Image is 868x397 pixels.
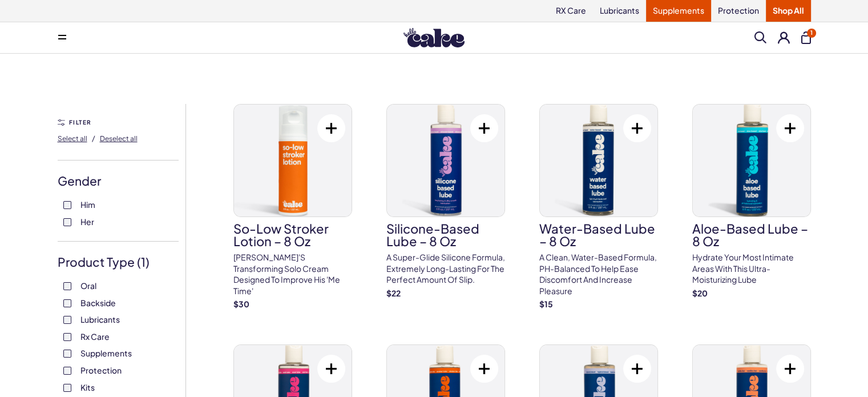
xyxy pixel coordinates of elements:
[807,29,816,38] span: 1
[692,288,708,298] strong: $ 20
[80,278,96,293] span: Oral
[80,312,120,327] span: Lubricants
[63,367,71,375] input: Protection
[80,380,95,395] span: Kits
[693,105,810,216] img: Aloe-Based Lube – 8 oz
[63,316,71,324] input: Lubricants
[692,104,811,299] a: Aloe-Based Lube – 8 ozAloe-Based Lube – 8 ozHydrate your most intimate areas with this ultra-mois...
[63,333,71,341] input: Rx Care
[80,197,95,212] span: Him
[387,105,504,216] img: Silicone-Based Lube – 8 oz
[692,222,811,247] h3: Aloe-Based Lube – 8 oz
[63,350,71,358] input: Supplements
[80,329,110,344] span: Rx Care
[539,104,658,310] a: Water-Based Lube – 8 ozWater-Based Lube – 8 ozA clean, water-based formula, pH-balanced to help e...
[386,252,505,286] p: A super-glide silicone formula, extremely long-lasting for the perfect amount of slip.
[233,299,249,309] strong: $ 30
[386,288,401,298] strong: $ 22
[692,252,811,286] p: Hydrate your most intimate areas with this ultra-moisturizing lube
[63,282,71,290] input: Oral
[63,218,71,226] input: Her
[386,222,505,247] h3: Silicone-Based Lube – 8 oz
[80,363,122,378] span: Protection
[233,222,352,247] h3: So-Low Stroker Lotion – 8 oz
[539,299,553,309] strong: $ 15
[58,134,87,143] span: Select all
[63,384,71,392] input: Kits
[539,222,658,247] h3: Water-Based Lube – 8 oz
[234,105,352,216] img: So-Low Stroker Lotion – 8 oz
[233,104,352,310] a: So-Low Stroker Lotion – 8 ozSo-Low Stroker Lotion – 8 oz[PERSON_NAME]'s transforming solo cream d...
[801,31,811,44] button: 1
[58,129,87,147] button: Select all
[63,201,71,209] input: Him
[92,133,95,143] span: /
[80,295,116,310] span: Backside
[100,134,138,143] span: Deselect all
[63,299,71,307] input: Backside
[386,104,505,299] a: Silicone-Based Lube – 8 ozSilicone-Based Lube – 8 ozA super-glide silicone formula, extremely lon...
[80,346,132,360] span: Supplements
[540,105,657,216] img: Water-Based Lube – 8 oz
[80,214,94,229] span: Her
[403,28,465,47] img: Hello Cake
[539,252,658,296] p: A clean, water-based formula, pH-balanced to help ease discomfort and increase pleasure
[100,129,138,147] button: Deselect all
[233,252,352,296] p: [PERSON_NAME]'s transforming solo cream designed to improve his 'me time'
